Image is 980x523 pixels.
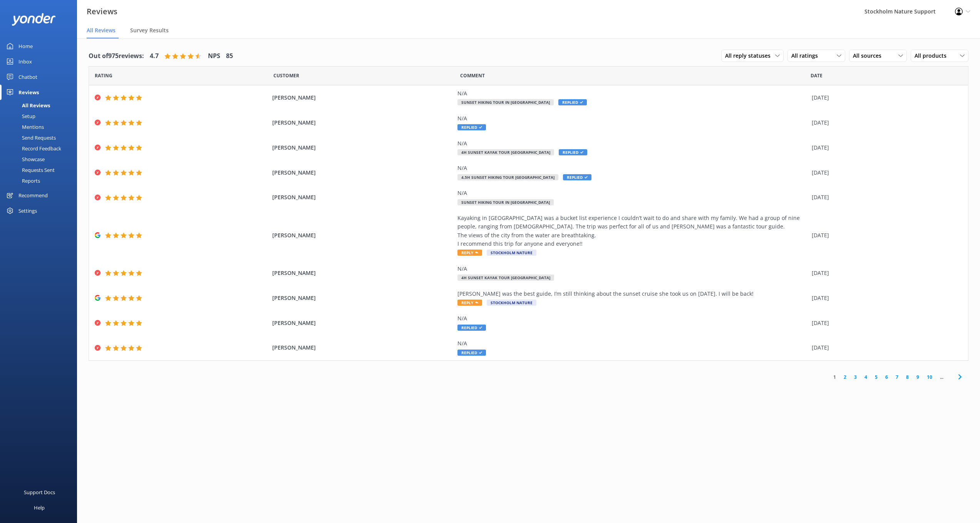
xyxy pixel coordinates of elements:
span: Replied [457,350,486,356]
h4: 85 [226,51,233,61]
div: [DATE] [812,269,958,277]
span: All Reviews [87,27,116,34]
span: [PERSON_NAME] [272,168,454,177]
span: [PERSON_NAME] [272,231,454,240]
div: Kayaking in [GEOGRAPHIC_DATA] was a bucket list experience I couldn’t wait to do and share with m... [457,214,808,248]
div: [DATE] [812,168,958,177]
div: N/A [457,89,808,98]
div: [DATE] [812,193,958,202]
div: Home [18,38,33,54]
div: Mentions [5,122,44,132]
span: 4.5h Sunset Hiking Tour [GEOGRAPHIC_DATA] [457,174,558,180]
div: [DATE] [812,93,958,102]
h4: NPS [208,51,220,61]
h4: 4.7 [150,51,159,61]
a: Send Requests [5,132,77,143]
div: Support Docs [24,485,55,500]
span: [PERSON_NAME] [272,118,454,127]
div: Recommend [18,188,48,203]
a: Requests Sent [5,165,77,175]
span: Replied [563,174,591,180]
a: 8 [902,373,913,381]
div: [DATE] [812,294,958,302]
span: Replied [457,124,486,130]
span: Sunset Hiking Tour in [GEOGRAPHIC_DATA] [457,199,554,205]
a: 6 [881,373,892,381]
span: [PERSON_NAME] [272,319,454,327]
h4: Out of 975 reviews: [89,51,144,61]
div: [DATE] [812,118,958,127]
div: Send Requests [5,132,56,143]
a: 3 [850,373,861,381]
div: N/A [457,114,808,123]
div: Record Feedback [5,143,61,154]
span: Reply [457,250,482,256]
div: N/A [457,139,808,148]
a: Mentions [5,122,77,132]
span: Reply [457,300,482,306]
div: [DATE] [812,143,958,152]
span: Replied [457,325,486,331]
span: Stockholm Nature [487,300,536,306]
div: Showcase [5,154,45,165]
div: N/A [457,339,808,348]
span: Date [811,72,823,79]
div: N/A [457,164,808,172]
a: 4 [861,373,871,381]
span: ... [936,373,947,381]
span: All reply statuses [725,52,775,60]
div: Setup [5,111,35,122]
div: N/A [457,189,808,197]
span: [PERSON_NAME] [272,193,454,202]
a: Reports [5,175,77,186]
span: All ratings [791,52,823,60]
span: 4h Sunset Kayak Tour [GEOGRAPHIC_DATA] [457,149,554,155]
span: [PERSON_NAME] [272,143,454,152]
a: All Reviews [5,100,77,111]
div: Reviews [18,85,39,100]
span: [PERSON_NAME] [272,269,454,277]
div: Settings [18,203,37,218]
span: All products [915,52,951,60]
a: 9 [913,373,923,381]
a: Setup [5,111,77,122]
h3: Reviews [87,5,117,18]
div: [PERSON_NAME] was the best guide, I’m still thinking about the sunset cruise she took us on [DATE... [457,290,808,298]
div: [DATE] [812,231,958,240]
div: Requests Sent [5,165,55,175]
div: N/A [457,314,808,323]
a: 7 [892,373,902,381]
div: N/A [457,265,808,273]
a: Record Feedback [5,143,77,154]
span: Stockholm Nature [487,250,536,256]
div: Chatbot [18,69,37,85]
span: 4h Sunset Kayak Tour [GEOGRAPHIC_DATA] [457,275,554,281]
a: 1 [829,373,840,381]
div: [DATE] [812,319,958,327]
span: Sunset Hiking Tour in [GEOGRAPHIC_DATA] [457,99,554,105]
a: 2 [840,373,850,381]
img: yonder-white-logo.png [12,13,56,26]
a: 5 [871,373,881,381]
span: Date [273,72,299,79]
div: Help [34,500,45,515]
span: Replied [558,99,587,105]
div: All Reviews [5,100,50,111]
div: Reports [5,175,40,186]
div: Inbox [18,54,32,69]
a: 10 [923,373,936,381]
span: Survey Results [130,27,169,34]
span: [PERSON_NAME] [272,294,454,302]
div: [DATE] [812,343,958,352]
a: Showcase [5,154,77,165]
span: All sources [853,52,886,60]
span: Question [460,72,485,79]
span: [PERSON_NAME] [272,343,454,352]
span: [PERSON_NAME] [272,93,454,102]
span: Date [95,72,112,79]
span: Replied [559,149,587,155]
